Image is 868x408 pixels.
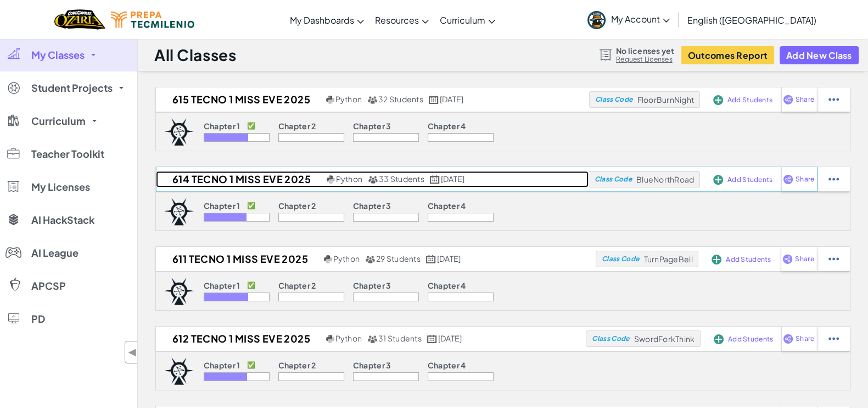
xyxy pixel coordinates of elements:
img: python.png [326,96,334,104]
a: English ([GEOGRAPHIC_DATA]) [682,5,822,35]
span: Python [335,94,362,104]
span: Add Students [727,97,772,103]
img: IconStudentEllipsis.svg [828,95,839,104]
span: 31 Students [378,333,422,343]
p: Chapter 2 [278,281,316,290]
a: My Account [582,2,675,37]
p: Chapter 4 [428,281,466,290]
a: 612 Tecno 1 Miss Eve 2025 Python 31 Students [DATE] [156,330,586,347]
p: Chapter 2 [278,201,316,210]
span: No licenses yet [616,46,674,55]
img: avatar [587,11,606,29]
span: Share [795,256,814,262]
span: 32 Students [378,94,423,104]
p: ✅ [247,281,255,290]
span: TurnPageBell [643,254,692,264]
span: Teacher Toolkit [31,149,104,159]
span: Share [796,176,814,183]
img: IconShare_Purple.svg [782,254,793,264]
p: Chapter 3 [353,201,391,210]
img: calendar.svg [426,255,436,263]
img: IconAddStudents.svg [714,334,724,344]
p: Chapter 4 [428,122,466,130]
img: IconShare_Purple.svg [783,334,793,344]
span: Class Code [592,335,629,342]
p: Chapter 1 [204,201,240,210]
img: Tecmilenio logo [111,12,194,28]
span: [DATE] [440,94,463,104]
img: calendar.svg [429,96,439,104]
a: 615 Tecno 1 Miss Eve 2025 Python 32 Students [DATE] [156,91,589,108]
span: Curriculum [440,14,485,26]
img: python.png [324,255,332,263]
img: calendar.svg [427,335,437,343]
span: AI League [31,248,79,258]
img: IconShare_Purple.svg [783,174,793,184]
img: MultipleUsers.png [367,335,377,343]
a: Resources [369,5,434,35]
img: logo [164,198,194,225]
img: Home [54,8,105,31]
span: 29 Students [376,253,421,263]
p: ✅ [247,361,255,370]
p: Chapter 3 [353,122,391,130]
p: Chapter 2 [278,361,316,370]
p: Chapter 3 [353,281,391,290]
img: calendar.svg [430,175,440,184]
img: python.png [326,335,334,343]
button: Add New Class [780,46,859,64]
a: 611 Tecno 1 Miss Eve 2025 Python 29 Students [DATE] [156,251,596,267]
p: ✅ [247,122,255,130]
img: IconStudentEllipsis.svg [828,254,839,264]
span: Class Code [602,256,639,262]
span: [DATE] [441,174,464,184]
img: logo [164,118,194,146]
span: Student Projects [31,83,113,93]
img: IconStudentEllipsis.svg [828,174,839,184]
a: My Dashboards [284,5,369,35]
h1: All Classes [154,45,236,65]
img: IconAddStudents.svg [713,175,723,185]
a: Request Licenses [616,55,674,64]
span: ◀ [128,344,137,360]
p: Chapter 4 [428,361,466,370]
p: Chapter 1 [204,122,240,130]
p: Chapter 2 [278,122,316,130]
img: IconAddStudents.svg [712,255,721,264]
img: IconStudentEllipsis.svg [828,334,839,344]
img: IconAddStudents.svg [713,95,723,105]
h2: 615 Tecno 1 Miss Eve 2025 [156,91,323,108]
h2: 614 Tecno 1 Miss Eve 2025 [156,171,324,188]
img: logo [164,357,194,385]
p: ✅ [247,201,255,210]
span: Class Code [595,96,632,103]
span: Python [335,333,362,343]
span: FloorBurnNight [637,95,694,104]
span: My Licenses [31,182,90,192]
h2: 612 Tecno 1 Miss Eve 2025 [156,330,323,347]
span: Add Students [727,177,772,183]
a: 614 Tecno 1 Miss Eve 2025 Python 33 Students [DATE] [156,171,589,188]
img: MultipleUsers.png [368,175,378,184]
p: Chapter 1 [204,361,240,370]
span: My Dashboards [290,14,354,26]
span: Class Code [594,176,631,183]
span: SwordForkThink [634,334,695,344]
img: MultipleUsers.png [365,255,375,263]
img: MultipleUsers.png [367,96,377,104]
img: logo [164,278,194,305]
img: IconShare_Purple.svg [783,95,793,104]
span: My Account [611,13,670,25]
p: Chapter 3 [353,361,391,370]
a: Curriculum [434,5,501,35]
span: Add Students [726,256,771,263]
span: Share [796,96,814,103]
span: Share [796,335,814,342]
span: [DATE] [437,253,461,263]
span: Add Students [728,336,773,343]
span: AI HackStack [31,215,94,225]
span: 33 Students [379,174,424,184]
span: Python [336,174,362,184]
button: Outcomes Report [681,46,774,64]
